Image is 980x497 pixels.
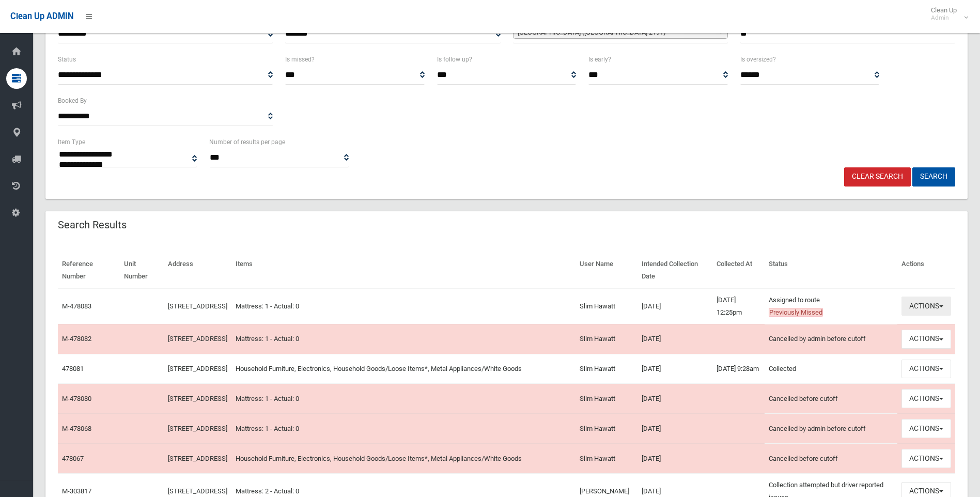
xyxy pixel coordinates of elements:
span: Clean Up [926,6,967,22]
td: Mattress: 1 - Actual: 0 [231,288,575,324]
button: Actions [901,330,951,349]
button: Actions [901,419,951,438]
td: Household Furniture, Electronics, Household Goods/Loose Items*, Metal Appliances/White Goods [231,354,575,384]
th: Actions [897,253,955,288]
a: [STREET_ADDRESS] [168,455,227,462]
a: 478081 [62,365,84,372]
a: M-478082 [62,335,91,343]
td: [DATE] [637,384,712,414]
td: Household Furniture, Electronics, Household Goods/Loose Items*, Metal Appliances/White Goods [231,444,575,474]
td: Mattress: 1 - Actual: 0 [231,414,575,444]
th: Unit Number [120,253,164,288]
label: Is oversized? [740,54,776,65]
a: [STREET_ADDRESS] [168,487,227,495]
th: User Name [575,253,637,288]
label: Is early? [588,54,611,65]
button: Actions [901,389,951,408]
td: Mattress: 1 - Actual: 0 [231,384,575,414]
button: Search [912,167,955,187]
span: Clean Up ADMIN [10,11,73,21]
th: Intended Collection Date [637,253,712,288]
a: [STREET_ADDRESS] [168,425,227,432]
a: [STREET_ADDRESS] [168,302,227,310]
th: Collected At [712,253,765,288]
header: Search Results [45,215,139,235]
th: Status [765,253,897,288]
a: M-303817 [62,487,91,495]
label: Is follow up? [437,54,472,65]
td: Mattress: 1 - Actual: 0 [231,324,575,354]
th: Reference Number [58,253,120,288]
small: Admin [931,14,957,22]
button: Actions [901,360,951,379]
td: [DATE] 9:28am [712,354,765,384]
a: M-478068 [62,425,91,432]
td: [DATE] [637,354,712,384]
a: [STREET_ADDRESS] [168,335,227,343]
td: Cancelled before cutoff [765,444,897,474]
td: [DATE] [637,444,712,474]
td: Slim Hawatt [575,354,637,384]
a: Clear Search [844,167,911,187]
td: [DATE] [637,324,712,354]
button: Actions [901,297,951,316]
td: Cancelled by admin before cutoff [765,324,897,354]
a: M-478083 [62,302,91,310]
td: [DATE] 12:25pm [712,288,765,324]
td: Slim Hawatt [575,414,637,444]
span: Previously Missed [769,308,823,317]
td: Assigned to route [765,288,897,324]
td: Slim Hawatt [575,288,637,324]
td: Slim Hawatt [575,384,637,414]
label: Is missed? [285,54,315,65]
label: Booked By [58,95,87,106]
label: Number of results per page [209,136,285,148]
td: [DATE] [637,414,712,444]
th: Items [231,253,575,288]
a: M-478080 [62,395,91,402]
label: Item Type [58,136,85,148]
a: [STREET_ADDRESS] [168,395,227,402]
td: Cancelled before cutoff [765,384,897,414]
a: 478067 [62,455,84,462]
a: [STREET_ADDRESS] [168,365,227,372]
td: Slim Hawatt [575,444,637,474]
td: [DATE] [637,288,712,324]
label: Status [58,54,76,65]
button: Actions [901,449,951,468]
td: Collected [765,354,897,384]
th: Address [164,253,231,288]
td: Slim Hawatt [575,324,637,354]
td: Cancelled by admin before cutoff [765,414,897,444]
